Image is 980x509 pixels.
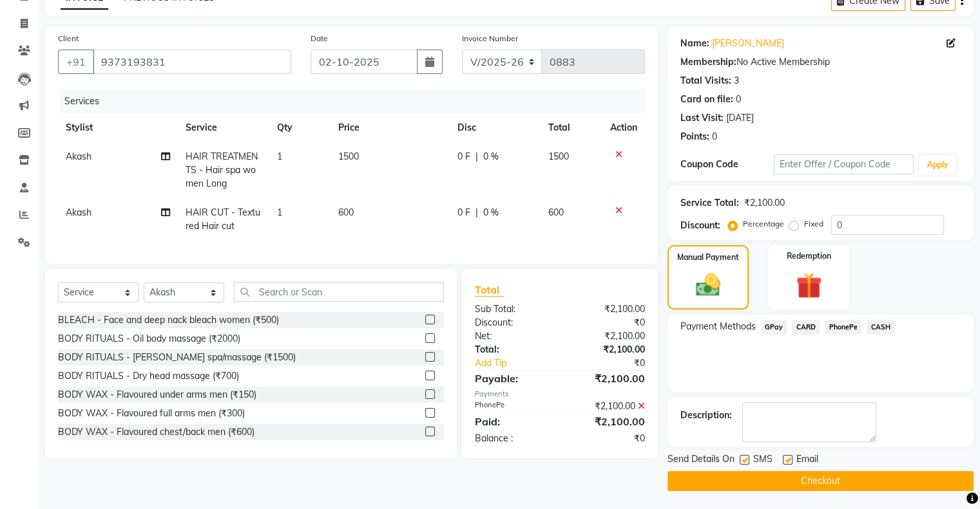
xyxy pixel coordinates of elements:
th: Disc [450,113,541,142]
div: Discount: [680,219,720,232]
div: ₹2,100.00 [744,196,785,210]
div: Description: [680,409,732,422]
div: ₹0 [560,316,655,329]
div: Total: [465,343,560,356]
div: BODY WAX - Flavoured chest/back men (₹600) [58,425,255,439]
span: HAIR TREATMENTS - Hair spa women Long [186,151,258,189]
div: Sub Total: [465,302,560,316]
span: | [476,206,478,219]
div: Points: [680,130,709,143]
div: ₹2,100.00 [560,400,655,413]
img: _cash.svg [688,271,728,299]
div: [DATE] [726,111,754,125]
input: Search by Name/Mobile/Email/Code [93,50,291,74]
div: BODY WAX - Flavoured under arms men (₹150) [58,388,256,402]
span: Akash [66,151,91,162]
button: Checkout [668,471,974,491]
div: ₹2,100.00 [560,302,655,316]
div: ₹2,100.00 [560,329,655,343]
label: Manual Payment [677,252,739,263]
div: Net: [465,329,560,343]
span: 0 F [457,206,470,219]
span: CASH [867,320,894,335]
span: 0 % [483,150,499,163]
span: HAIR CUT - Textured Hair cut [186,207,260,232]
span: 0 % [483,206,499,219]
span: CARD [792,320,820,335]
button: +91 [58,50,94,74]
button: Apply [919,155,956,174]
span: GPay [761,320,787,335]
div: Service Total: [680,196,739,210]
div: Membership: [680,55,736,69]
label: Client [58,33,79,44]
label: Percentage [743,218,784,230]
div: Paid: [465,414,560,429]
div: BODY RITUALS - [PERSON_NAME] spa/massage (₹1500) [58,351,296,364]
span: Total [475,283,504,297]
th: Service [178,113,269,142]
div: Name: [680,37,709,50]
span: Email [796,452,818,468]
span: Payment Methods [680,320,756,333]
div: Payable: [465,371,560,386]
label: Date [311,33,328,44]
span: 1 [277,207,282,218]
span: PhonePe [825,320,861,335]
span: Send Details On [668,452,735,468]
div: Payments [475,389,645,400]
input: Enter Offer / Coupon Code [774,154,914,174]
th: Total [541,113,602,142]
div: Total Visits: [680,74,731,88]
span: 1500 [338,151,359,162]
div: Services [59,89,655,113]
div: ₹2,100.00 [560,371,655,386]
div: 0 [712,130,717,143]
div: ₹0 [560,432,655,445]
div: Card on file: [680,93,733,106]
div: No Active Membership [680,55,961,69]
div: ₹0 [575,356,654,370]
span: 600 [548,207,564,218]
span: 1500 [548,151,569,162]
span: 0 F [457,150,470,163]
label: Fixed [804,218,823,230]
th: Stylist [58,113,178,142]
div: ₹2,100.00 [560,414,655,429]
span: 1 [277,151,282,162]
div: 0 [736,93,741,106]
span: 600 [338,207,354,218]
span: SMS [753,452,773,468]
div: Coupon Code [680,158,774,171]
img: _gift.svg [788,270,830,302]
a: [PERSON_NAME] [712,37,784,50]
label: Redemption [787,250,831,262]
a: Add Tip [465,356,575,370]
span: | [476,150,478,163]
input: Search or Scan [234,282,444,302]
span: Akash [66,207,91,218]
th: Action [602,113,645,142]
div: Last Visit: [680,111,724,125]
th: Price [331,113,450,142]
div: 3 [734,74,739,88]
div: Discount: [465,316,560,329]
div: ₹2,100.00 [560,343,655,356]
div: BODY RITUALS - Dry head massage (₹700) [58,369,239,383]
div: BODY WAX - Flavoured full arms men (₹300) [58,407,245,420]
div: BODY RITUALS - Oil body massage (₹2000) [58,332,240,346]
div: PhonePe [465,400,560,413]
th: Qty [269,113,331,142]
div: Balance : [465,432,560,445]
label: Invoice Number [462,33,518,44]
div: BLEACH - Face and deep nack bleach women (₹500) [58,313,279,327]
